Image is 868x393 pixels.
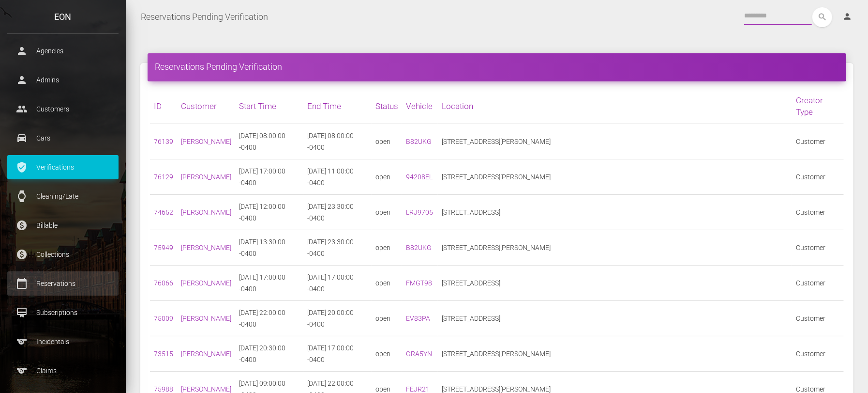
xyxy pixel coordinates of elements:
[235,195,303,230] td: [DATE] 12:00:00 -0400
[372,124,402,159] td: open
[7,242,119,267] a: paid Collections
[15,247,111,262] p: Collections
[181,385,231,393] a: [PERSON_NAME]
[15,189,111,204] p: Cleaning/Late
[15,276,111,291] p: Reservations
[406,138,432,145] a: B82UKG
[7,359,119,383] a: sports Claims
[842,12,852,21] i: person
[438,124,792,159] td: [STREET_ADDRESS][PERSON_NAME]
[7,184,119,208] a: watch Cleaning/Late
[372,266,402,301] td: open
[15,160,111,174] p: Verifications
[303,124,372,159] td: [DATE] 08:00:00 -0400
[15,363,111,378] p: Claims
[15,131,111,145] p: Cars
[181,208,231,216] a: [PERSON_NAME]
[235,230,303,266] td: [DATE] 13:30:00 -0400
[181,244,231,252] a: [PERSON_NAME]
[303,159,372,195] td: [DATE] 11:00:00 -0400
[150,89,177,124] th: ID
[15,102,111,116] p: Customers
[154,244,173,252] a: 75949
[372,336,402,372] td: open
[7,330,119,354] a: sports Incidentals
[7,126,119,150] a: drive_eta Cars
[303,336,372,372] td: [DATE] 17:00:00 -0400
[372,159,402,195] td: open
[181,314,231,322] a: [PERSON_NAME]
[154,385,173,393] a: 75988
[835,7,861,27] a: person
[303,230,372,266] td: [DATE] 23:30:00 -0400
[372,89,402,124] th: Status
[181,279,231,287] a: [PERSON_NAME]
[154,173,173,181] a: 76129
[438,336,792,372] td: [STREET_ADDRESS][PERSON_NAME]
[406,385,430,393] a: FEJR21
[154,279,173,287] a: 76066
[235,266,303,301] td: [DATE] 17:00:00 -0400
[181,138,231,145] a: [PERSON_NAME]
[406,173,433,181] a: 94208EL
[438,230,792,266] td: [STREET_ADDRESS][PERSON_NAME]
[15,218,111,233] p: Billable
[303,266,372,301] td: [DATE] 17:00:00 -0400
[7,271,119,296] a: calendar_today Reservations
[7,68,119,92] a: person Admins
[7,300,119,325] a: card_membership Subscriptions
[181,350,231,358] a: [PERSON_NAME]
[303,301,372,336] td: [DATE] 20:00:00 -0400
[792,195,844,230] td: Customer
[303,89,372,124] th: End Time
[7,97,119,121] a: people Customers
[235,124,303,159] td: [DATE] 08:00:00 -0400
[235,336,303,372] td: [DATE] 20:30:00 -0400
[235,89,303,124] th: Start Time
[438,301,792,336] td: [STREET_ADDRESS]
[177,89,235,124] th: Customer
[438,266,792,301] td: [STREET_ADDRESS]
[154,208,173,216] a: 74652
[406,279,432,287] a: FMGT98
[792,159,844,195] td: Customer
[7,155,119,179] a: verified_user Verifications
[235,301,303,336] td: [DATE] 22:00:00 -0400
[7,39,119,63] a: person Agencies
[141,5,268,29] a: Reservations Pending Verification
[372,230,402,266] td: open
[406,244,432,252] a: B82UKG
[402,89,438,124] th: Vehicle
[155,61,839,73] h4: Reservations Pending Verification
[15,73,111,87] p: Admins
[792,336,844,372] td: Customer
[235,159,303,195] td: [DATE] 17:00:00 -0400
[303,195,372,230] td: [DATE] 23:30:00 -0400
[792,230,844,266] td: Customer
[154,314,173,322] a: 75009
[792,124,844,159] td: Customer
[181,173,231,181] a: [PERSON_NAME]
[438,195,792,230] td: [STREET_ADDRESS]
[406,314,430,322] a: EV83PA
[406,208,433,216] a: LRJ9705
[438,159,792,195] td: [STREET_ADDRESS][PERSON_NAME]
[792,89,844,124] th: Creator Type
[792,301,844,336] td: Customer
[154,350,173,358] a: 73515
[792,266,844,301] td: Customer
[7,213,119,237] a: paid Billable
[372,195,402,230] td: open
[154,138,173,145] a: 76139
[406,350,432,358] a: GRA5YN
[438,89,792,124] th: Location
[372,301,402,336] td: open
[15,334,111,349] p: Incidentals
[812,7,832,27] button: search
[15,305,111,320] p: Subscriptions
[15,44,111,58] p: Agencies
